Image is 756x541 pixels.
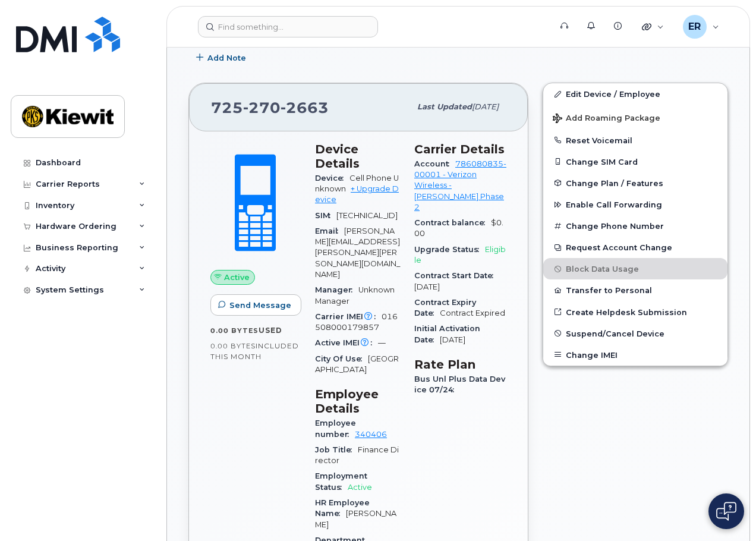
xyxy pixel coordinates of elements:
span: 2663 [281,99,329,117]
button: Suspend/Cancel Device [543,323,727,344]
a: Create Helpdesk Submission [543,301,727,323]
span: Carrier IMEI [315,312,382,321]
span: 0.00 Bytes [210,342,256,350]
span: — [378,338,386,347]
span: Contract Start Date [414,271,499,280]
span: Active [348,483,372,492]
span: Device [315,174,349,183]
span: SIM [315,211,336,220]
a: 786080835-00001 - Verizon Wireless - [PERSON_NAME] Phase 2 [414,159,506,212]
span: Manager [315,285,358,294]
a: 340406 [355,430,387,439]
button: Send Message [210,294,301,316]
span: Email [315,227,344,235]
span: used [259,326,282,335]
span: City Of Use [315,354,368,363]
span: Initial Activation Date [414,324,480,344]
span: Suspend/Cancel Device [566,329,664,338]
span: Send Message [229,300,291,311]
span: Contract Expiry Date [414,298,476,317]
span: Active IMEI [315,338,378,347]
span: Last updated [417,102,472,111]
h3: Employee Details [315,387,400,416]
button: Change SIM Card [543,151,727,172]
img: Open chat [716,502,736,521]
span: Add Note [207,52,246,64]
button: Add Roaming Package [543,105,727,130]
span: [DATE] [414,282,440,291]
span: 725 [211,99,329,117]
span: Unknown Manager [315,285,395,305]
button: Request Account Change [543,237,727,258]
span: Job Title [315,445,358,454]
span: Employment Status [315,471,367,491]
h3: Rate Plan [414,357,506,372]
span: Contract balance [414,218,491,227]
button: Change Plan / Features [543,172,727,194]
button: Change IMEI [543,344,727,366]
span: [TECHNICAL_ID] [336,211,398,220]
span: Cell Phone Unknown [315,174,399,193]
a: Edit Device / Employee [543,83,727,105]
span: Upgrade Status [414,245,485,254]
span: Change Plan / Features [566,178,663,187]
span: [PERSON_NAME][EMAIL_ADDRESS][PERSON_NAME][PERSON_NAME][DOMAIN_NAME] [315,227,400,279]
span: Employee number [315,419,356,438]
input: Find something... [198,16,378,37]
button: Add Note [188,47,256,68]
span: Add Roaming Package [553,114,660,125]
span: Account [414,159,455,168]
span: included this month [210,341,299,361]
span: [PERSON_NAME] [315,509,396,529]
span: [DATE] [472,102,499,111]
span: [GEOGRAPHIC_DATA] [315,354,399,374]
button: Block Data Usage [543,258,727,279]
button: Enable Call Forwarding [543,194,727,215]
div: Quicklinks [634,15,672,39]
button: Change Phone Number [543,215,727,237]
h3: Carrier Details [414,142,506,156]
span: 270 [243,99,281,117]
span: [DATE] [440,335,465,344]
span: Contract Expired [440,309,505,317]
h3: Device Details [315,142,400,171]
div: Eddy Ronquillo [675,15,727,39]
span: Bus Unl Plus Data Device 07/24 [414,375,505,394]
button: Transfer to Personal [543,279,727,301]
span: ER [688,20,701,34]
span: 0.00 Bytes [210,326,259,335]
a: + Upgrade Device [315,184,399,204]
span: Enable Call Forwarding [566,200,662,209]
span: HR Employee Name [315,498,370,518]
button: Reset Voicemail [543,130,727,151]
span: Active [224,272,250,283]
